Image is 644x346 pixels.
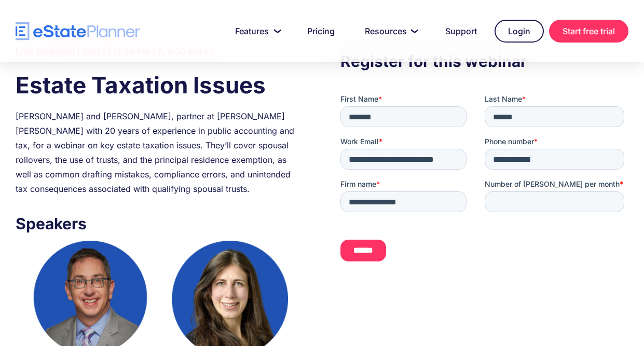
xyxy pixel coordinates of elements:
[352,21,428,41] a: Resources
[495,20,544,43] a: Login
[433,21,489,41] a: Support
[295,21,347,41] a: Pricing
[340,94,628,270] iframe: Form 0
[16,69,304,101] h1: Estate Taxation Issues
[16,109,304,196] div: [PERSON_NAME] and [PERSON_NAME], partner at [PERSON_NAME] [PERSON_NAME] with 20 years of experien...
[16,22,140,40] a: home
[223,21,290,41] a: Features
[549,20,628,43] a: Start free trial
[16,212,304,236] h3: Speakers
